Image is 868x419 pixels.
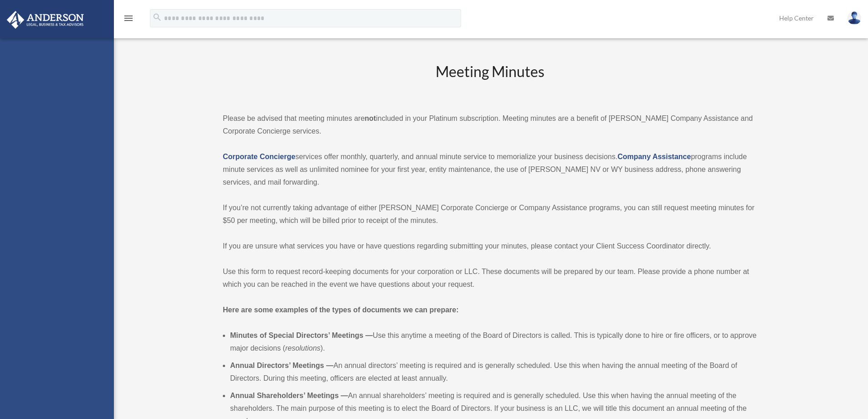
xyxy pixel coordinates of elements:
[123,13,134,24] i: menu
[365,114,376,122] strong: not
[223,150,757,189] p: services offer monthly, quarterly, and annual minute service to memorialize your business decisio...
[223,112,757,138] p: Please be advised that meeting minutes are included in your Platinum subscription. Meeting minute...
[230,359,757,385] li: An annual directors’ meeting is required and is generally scheduled. Use this when having the ann...
[123,16,134,24] a: menu
[847,11,861,25] img: User Pic
[223,153,295,160] a: Corporate Concierge
[230,329,757,355] li: Use this anytime a meeting of the Board of Directors is called. This is typically done to hire or...
[152,12,162,22] i: search
[223,306,459,314] strong: Here are some examples of the types of documents we can prepare:
[223,62,757,99] h2: Meeting Minutes
[223,202,757,227] p: If you’re not currently taking advantage of either [PERSON_NAME] Corporate Concierge or Company A...
[617,153,691,160] a: Company Assistance
[285,344,320,352] em: resolutions
[230,392,348,399] b: Annual Shareholders’ Meetings —
[230,362,334,369] b: Annual Directors’ Meetings —
[4,11,87,29] img: Anderson Advisors Platinum Portal
[230,331,373,339] b: Minutes of Special Directors’ Meetings —
[223,240,757,253] p: If you are unsure what services you have or have questions regarding submitting your minutes, ple...
[223,265,757,291] p: Use this form to request record-keeping documents for your corporation or LLC. These documents wi...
